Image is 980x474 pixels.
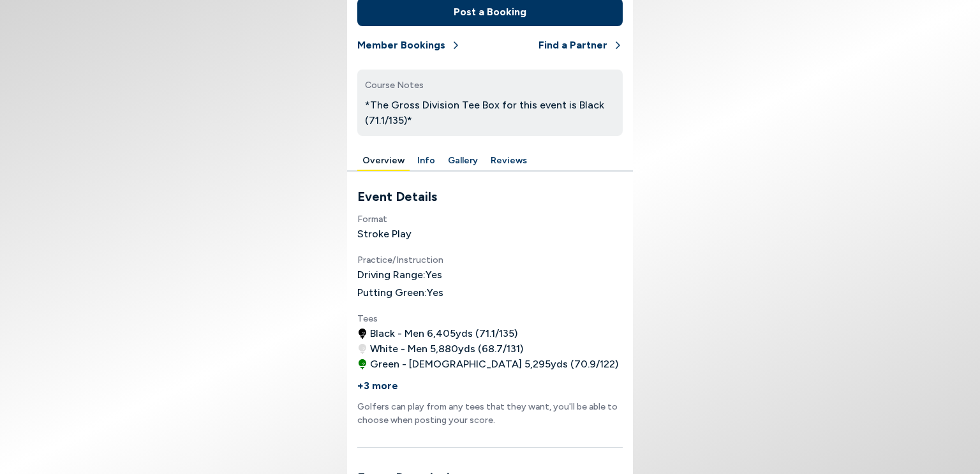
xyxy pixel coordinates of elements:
[365,98,615,128] p: *The Gross Division Tee Box for this event is Black (71.1/135)*
[357,31,461,59] button: Member Bookings
[443,151,483,171] button: Gallery
[347,151,633,171] div: Manage your account
[370,357,618,372] span: Green - [DEMOGRAPHIC_DATA] 5,295 yds ( 70.9 / 122 )
[412,151,440,171] button: Info
[357,187,623,206] h3: Event Details
[486,151,532,171] button: Reviews
[370,326,517,341] span: Black - Men 6,405 yds ( 71.1 / 135 )
[357,400,623,427] p: Golfers can play from any tees that they want, you'll be able to choose when posting your score.
[357,285,623,300] h4: Putting Green: Yes
[357,151,410,171] button: Overview
[357,267,623,283] h4: Driving Range: Yes
[357,255,443,265] span: Practice/Instruction
[357,226,623,242] h4: Stroke Play
[357,372,398,400] button: +3 more
[370,341,523,357] span: White - Men 5,880 yds ( 68.7 / 131 )
[538,31,623,59] button: Find a Partner
[357,313,378,324] span: Tees
[365,80,424,91] span: Course Notes
[357,214,387,225] span: Format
